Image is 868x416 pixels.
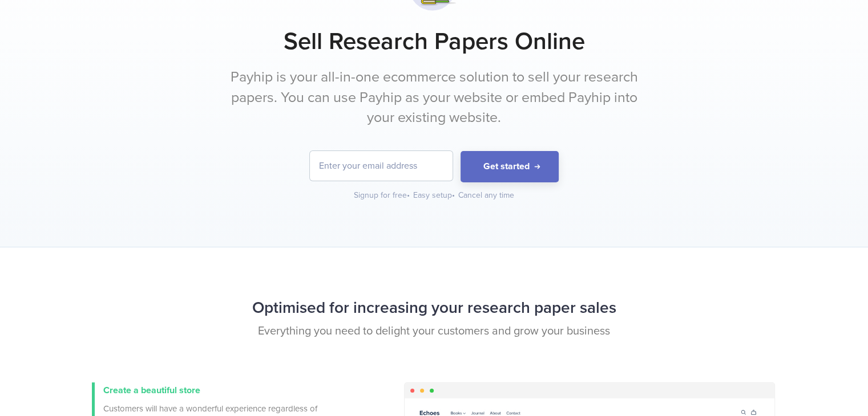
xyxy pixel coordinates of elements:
p: Payhip is your all-in-one ecommerce solution to sell your research papers. You can use Payhip as ... [220,67,648,128]
p: Everything you need to delight your customers and grow your business [92,323,777,340]
button: Get started [461,151,559,182]
div: Easy setup [413,190,456,201]
h1: Sell Research Papers Online [92,27,777,56]
div: Cancel any time [458,190,514,201]
span: • [452,190,455,200]
span: Create a beautiful store [103,385,200,396]
input: Enter your email address [310,151,453,181]
div: Signup for free [354,190,411,201]
span: • [407,190,410,200]
h2: Optimised for increasing your research paper sales [92,293,777,323]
